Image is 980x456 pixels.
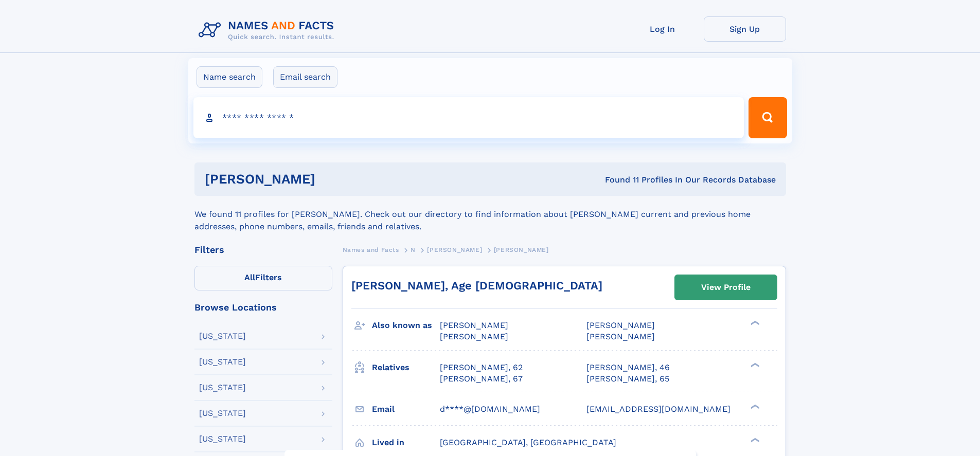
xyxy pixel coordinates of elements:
a: Log In [621,16,704,42]
label: Name search [197,66,262,88]
div: Found 11 Profiles In Our Records Database [460,174,776,186]
a: [PERSON_NAME], 65 [586,373,669,385]
div: ❯ [748,320,760,326]
span: N [411,246,416,253]
div: [US_STATE] [199,409,246,417]
h1: [PERSON_NAME] [205,173,460,186]
div: ❯ [748,403,760,410]
div: [US_STATE] [199,384,246,392]
div: Filters [194,245,332,254]
span: [PERSON_NAME] [494,246,549,253]
span: [PERSON_NAME] [440,320,508,330]
label: Filters [194,266,332,290]
a: Names and Facts [343,243,399,256]
img: Logo Names and Facts [194,16,343,44]
h3: Email [372,400,440,418]
a: N [411,243,416,256]
h3: Relatives [372,359,440,376]
span: [PERSON_NAME] [586,320,655,330]
div: [US_STATE] [199,435,246,443]
h3: Also known as [372,317,440,334]
a: [PERSON_NAME] [427,243,482,256]
a: Sign Up [704,16,786,42]
button: Search Button [749,97,787,138]
span: [EMAIL_ADDRESS][DOMAIN_NAME] [586,404,730,414]
div: [US_STATE] [199,358,246,366]
span: All [244,272,255,282]
div: ❯ [748,436,760,443]
a: View Profile [675,275,777,300]
h3: Lived in [372,434,440,451]
div: We found 11 profiles for [PERSON_NAME]. Check out our directory to find information about [PERSON... [194,196,786,233]
label: Email search [273,66,337,88]
div: [US_STATE] [199,332,246,340]
div: ❯ [748,361,760,368]
span: [PERSON_NAME] [440,332,508,341]
span: [GEOGRAPHIC_DATA], [GEOGRAPHIC_DATA] [440,437,616,447]
span: [PERSON_NAME] [586,332,655,341]
a: [PERSON_NAME], 67 [440,373,523,385]
a: [PERSON_NAME], 46 [586,362,670,373]
span: [PERSON_NAME] [427,246,482,253]
input: search input [193,97,744,138]
a: [PERSON_NAME], Age [DEMOGRAPHIC_DATA] [351,279,602,292]
a: [PERSON_NAME], 62 [440,362,523,373]
div: Browse Locations [194,303,332,312]
div: View Profile [701,276,751,299]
